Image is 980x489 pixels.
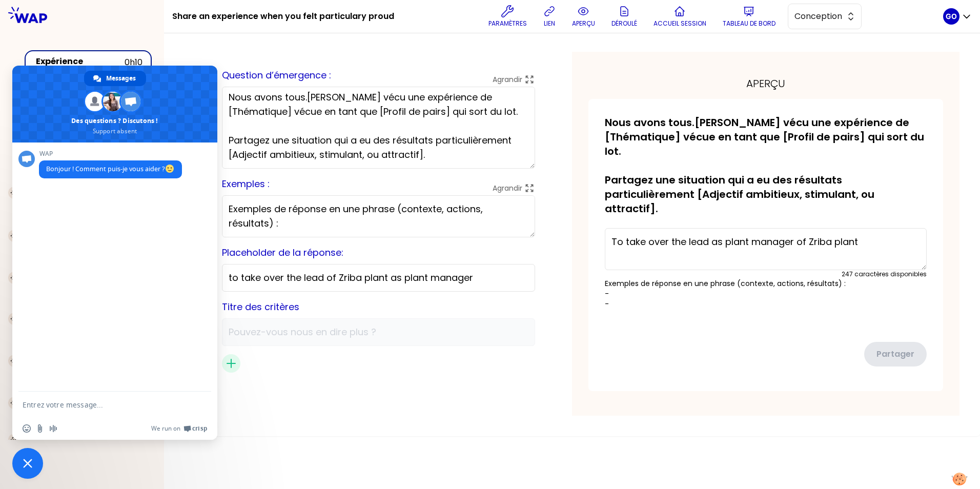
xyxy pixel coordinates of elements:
[84,71,146,86] div: Messages
[539,1,560,32] button: lien
[222,87,535,169] textarea: Nous avons tous.[PERSON_NAME] vécu une expérience de [Thématique] vécue en tant que [Profil de pa...
[151,424,207,433] a: We run onCrisp
[605,115,927,216] p: Nous avons tous.[PERSON_NAME] vécu une expérience de [Thématique] vécue en tant que [Profil de pa...
[49,424,57,433] span: Message audio
[222,69,331,81] label: Question d’émergence :
[864,342,927,366] button: Partager
[222,246,343,259] label: Placeholder de la réponse:
[788,4,862,29] button: Conception
[488,19,527,28] p: Paramètres
[192,424,207,433] span: Crisp
[605,278,927,309] p: Exemples de réponse en une phrase (contexte, actions, résultats) : - -
[39,150,182,157] span: WAP
[842,270,927,278] div: 247 caractères disponibles
[654,19,706,28] p: Accueil session
[723,19,775,28] p: Tableau de bord
[611,19,637,28] p: Déroulé
[493,74,522,85] p: Agrandir
[943,8,972,25] button: GO
[222,300,299,313] label: Titre des critères
[719,1,780,32] button: Tableau de bord
[484,1,531,32] button: Paramètres
[649,1,710,32] button: Accueil session
[23,424,31,433] span: Insérer un emoji
[12,448,43,479] div: Fermer le chat
[106,71,136,86] span: Messages
[605,228,927,270] textarea: To take over the lead as plant manager of Zriba plant
[46,165,175,173] span: Bonjour ! Comment puis-je vous aider ?
[23,400,185,410] textarea: Entrez votre message...
[36,424,44,433] span: Envoyer un fichier
[607,1,641,32] button: Déroulé
[222,195,535,237] textarea: Exemples de réponse en une phrase (contexte, actions, résultats) : - -
[794,10,841,23] span: Conception
[572,19,595,28] p: aperçu
[946,11,957,22] p: GO
[125,56,142,79] div: 0h10
[493,183,522,193] p: Agrandir
[36,55,125,80] div: Expérience personnelle
[222,177,270,190] label: Exemples :
[544,19,555,28] p: lien
[568,1,599,32] button: aperçu
[588,76,943,91] div: aperçu
[151,424,180,433] span: We run on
